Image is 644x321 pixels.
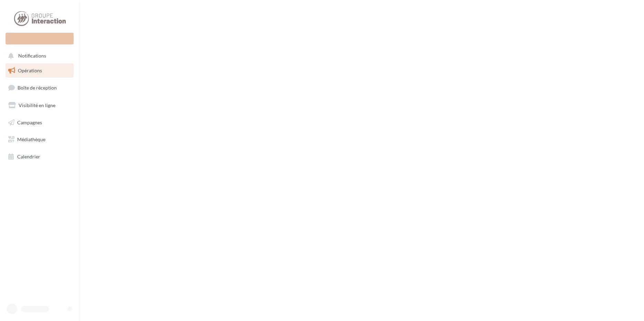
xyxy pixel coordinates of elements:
[6,33,74,44] div: Nouvelle campagne
[4,63,75,78] a: Opérations
[17,119,42,125] span: Campagnes
[4,149,75,164] a: Calendrier
[18,68,42,73] span: Opérations
[4,132,75,147] a: Médiathèque
[17,154,40,159] span: Calendrier
[4,80,75,95] a: Boîte de réception
[19,102,55,108] span: Visibilité en ligne
[17,136,45,142] span: Médiathèque
[4,115,75,130] a: Campagnes
[18,53,46,59] span: Notifications
[4,98,75,113] a: Visibilité en ligne
[18,85,57,91] span: Boîte de réception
